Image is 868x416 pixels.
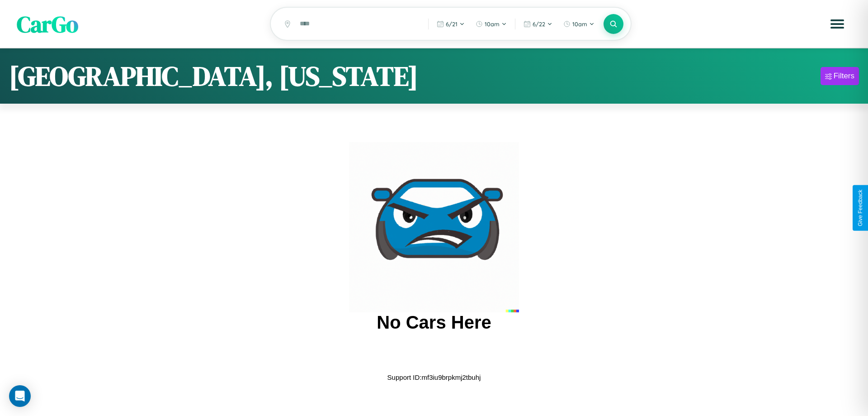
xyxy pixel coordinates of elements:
[387,371,481,383] p: Support ID: mf3iu9brpkmj2tbuhj
[519,17,557,31] button: 6/22
[432,17,469,31] button: 6/21
[533,20,545,28] span: 6 / 22
[559,17,599,31] button: 10am
[485,20,500,28] span: 10am
[834,72,854,81] div: Filters
[9,57,418,95] h1: [GEOGRAPHIC_DATA], [US_STATE]
[446,20,458,28] span: 6 / 21
[349,142,519,312] img: car
[17,8,78,39] span: CarGo
[377,312,491,333] h2: No Cars Here
[9,385,31,407] div: Open Intercom Messenger
[825,11,850,37] button: Open menu
[821,67,859,85] button: Filters
[572,20,587,28] span: 10am
[857,190,863,226] div: Give Feedback
[471,17,511,31] button: 10am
